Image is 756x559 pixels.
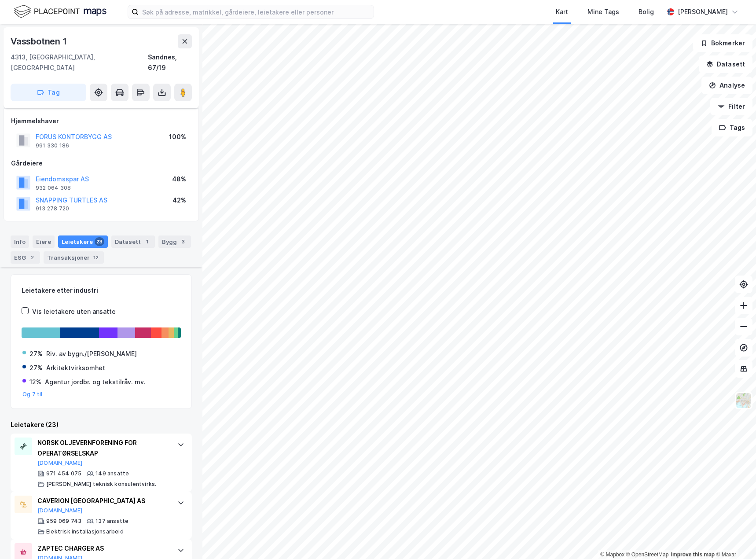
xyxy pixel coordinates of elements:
[701,77,752,94] button: Analyse
[179,237,187,246] div: 3
[36,184,71,191] div: 932 064 308
[22,285,181,296] div: Leietakere etter industri
[587,7,619,17] div: Mine Tags
[36,205,69,212] div: 913 278 720
[158,235,191,248] div: Bygg
[37,460,83,467] button: [DOMAIN_NAME]
[699,55,752,73] button: Datasett
[139,5,374,18] input: Søk på adresse, matrikkel, gårdeiere, leietakere eller personer
[639,7,654,17] div: Bolig
[600,552,624,558] a: Mapbox
[29,377,41,387] div: 12%
[95,237,104,246] div: 23
[33,235,55,248] div: Eiere
[37,543,169,554] div: ZAPTEC CHARGER AS
[46,518,81,525] div: 959 069 743
[169,132,186,142] div: 100%
[29,363,43,373] div: 27%
[46,470,81,477] div: 971 454 075
[712,119,752,136] button: Tags
[172,195,186,206] div: 42%
[148,52,192,73] div: Sandnes, 67/19
[671,552,715,558] a: Improve this map
[11,84,86,101] button: Tag
[11,158,191,169] div: Gårdeiere
[95,518,128,525] div: 137 ansatte
[626,552,669,558] a: OpenStreetMap
[712,517,756,559] iframe: Chat Widget
[693,34,752,52] button: Bokmerker
[46,481,156,488] div: [PERSON_NAME] teknisk konsulentvirks.
[29,349,43,359] div: 27%
[92,253,100,262] div: 12
[46,528,124,535] div: Elektrisk installasjonsarbeid
[556,7,568,17] div: Kart
[58,235,108,248] div: Leietakere
[11,419,192,430] div: Leietakere (23)
[710,98,752,115] button: Filter
[36,142,69,149] div: 991 330 186
[11,235,29,248] div: Info
[95,470,129,477] div: 149 ansatte
[172,174,186,184] div: 48%
[678,7,728,17] div: [PERSON_NAME]
[11,116,191,126] div: Hjemmelshaver
[11,251,40,264] div: ESG
[37,438,169,459] div: NORSK OLJEVERNFORENING FOR OPERATØRSELSKAP
[45,377,146,387] div: Agentur jordbr. og tekstilråv. mv.
[111,235,155,248] div: Datasett
[32,306,116,317] div: Vis leietakere uten ansatte
[37,496,169,506] div: CAVERION [GEOGRAPHIC_DATA] AS
[712,517,756,559] div: Kontrollprogram for chat
[37,507,83,514] button: [DOMAIN_NAME]
[11,34,69,48] div: Vassbotnen 1
[46,349,137,359] div: Riv. av bygn./[PERSON_NAME]
[143,237,151,246] div: 1
[28,253,37,262] div: 2
[46,363,105,373] div: Arkitektvirksomhet
[22,391,43,398] button: Og 7 til
[44,251,104,264] div: Transaksjoner
[14,4,106,19] img: logo.f888ab2527a4732fd821a326f86c7f29.svg
[11,52,148,73] div: 4313, [GEOGRAPHIC_DATA], [GEOGRAPHIC_DATA]
[735,392,752,409] img: Z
